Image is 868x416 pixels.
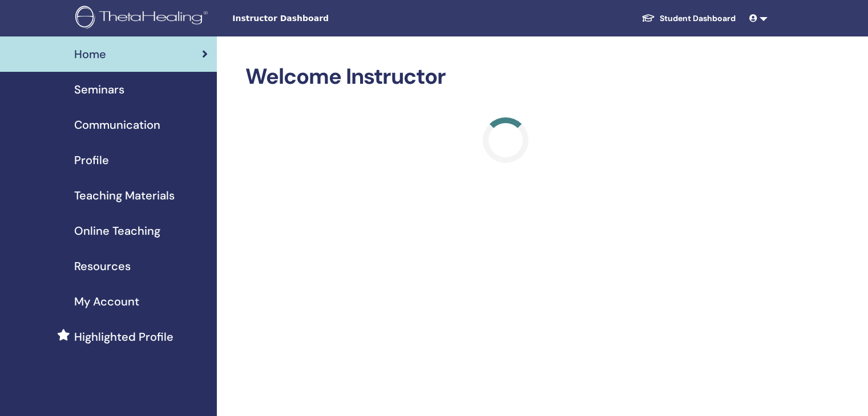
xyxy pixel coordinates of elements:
span: Seminars [74,81,124,98]
span: Resources [74,258,131,275]
span: My Account [74,293,139,310]
span: Online Teaching [74,222,160,239]
span: Instructor Dashboard [232,13,403,25]
a: Student Dashboard [632,8,745,29]
img: graduation-cap-white.svg [641,13,655,23]
span: Communication [74,116,160,133]
span: Home [74,46,106,63]
span: Highlighted Profile [74,328,173,345]
h2: Welcome Instructor [245,64,765,90]
span: Teaching Materials [74,187,175,204]
img: logo.png [75,6,212,31]
span: Profile [74,152,109,169]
